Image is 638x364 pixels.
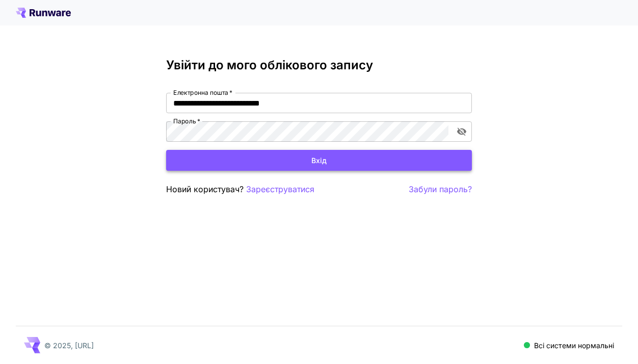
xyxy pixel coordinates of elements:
[173,117,196,125] font: Пароль
[311,156,327,165] font: Вхід
[534,341,614,350] font: Всі системи нормальні
[173,89,228,96] font: Електронна пошта
[453,122,471,141] button: перемикання видимості пароля
[246,184,314,194] font: Зареєструватися
[166,150,472,171] button: Вхід
[409,183,472,196] button: Забули пароль?
[246,183,314,196] button: Зареєструватися
[166,184,244,194] font: Новий користувач?
[44,341,94,350] font: © 2025, [URL]
[166,58,373,72] font: Увійти до мого облікового запису
[409,184,472,194] font: Забули пароль?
